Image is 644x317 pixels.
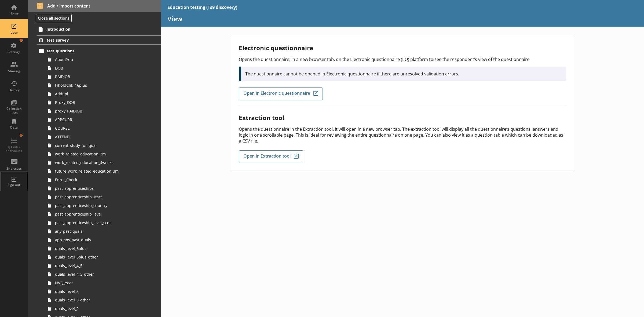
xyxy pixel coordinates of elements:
[36,14,72,22] button: Close all sections
[5,107,23,115] div: Collection Lists
[45,72,161,81] a: PAIDJOB
[45,210,161,218] a: past_apprenticeship_level
[55,57,139,62] span: AboutYou
[55,91,139,96] span: AddPpl
[239,56,566,62] p: Opens the questionnaire, in a new browser tab, on the Electronic questionnaire (EQ) platform to s...
[55,237,139,242] span: app_any_past_quals
[55,289,139,294] span: quals_level_3
[45,133,161,141] a: ATTEND
[45,98,161,107] a: Proxy_DOB
[167,4,237,10] div: Education testing (Ts9 discovery)
[37,35,161,45] a: test_survey
[55,117,139,122] span: APPCURR
[45,287,161,296] a: quals_level_3
[239,150,303,163] a: Open in Extraction tool
[45,158,161,167] a: work_related_education_4weeks
[5,183,23,187] div: Sign out
[55,126,139,131] span: COURSE
[37,47,161,55] a: test_questions
[45,90,161,98] a: AddPpl
[243,154,291,160] span: Open in Extraction tool
[45,64,161,72] a: DOB
[45,176,161,184] a: Enrol_Check
[45,124,161,133] a: COURSE
[167,14,638,23] h1: View
[55,160,139,165] span: work_related_education_4weeks
[45,150,161,158] a: work_related_education_3m
[5,125,23,130] div: Data
[45,193,161,201] a: past_apprenticeship_start
[55,143,139,148] span: current_study_for_qual
[45,218,161,227] a: past_apprenticeship_level_scot
[55,186,139,191] span: past_apprenticeships
[45,55,161,64] a: AboutYou
[55,263,139,268] span: quals_level_4_5
[55,151,139,156] span: work_related_education_3m
[5,88,23,92] div: History
[5,69,23,73] div: Sharing
[47,38,137,43] span: test_survey
[5,166,23,171] div: Shortcuts
[55,203,139,208] span: past_apprenticeship_country
[45,244,161,253] a: quals_level_6plus
[45,201,161,210] a: past_apprenticeship_country
[243,91,310,97] span: Open in Electronic questionnaire
[45,304,161,313] a: quals_level_2
[55,108,139,114] span: proxy_PAIDJOB
[55,297,139,303] span: quals_level_3_other
[55,229,139,234] span: any_past_quals
[239,44,566,52] h2: Electronic questionnaire
[55,177,139,182] span: Enrol_Check
[45,296,161,304] a: quals_level_3_other
[239,126,566,144] p: Opens the questionnaire in the Extraction tool. It will open in a new browser tab. The extraction...
[45,141,161,150] a: current_study_for_qual
[55,220,139,225] span: past_apprenticeship_level_scot
[55,65,139,71] span: DOB
[45,107,161,115] a: proxy_PAIDJOB
[239,88,323,100] a: Open in Electronic questionnaire
[45,167,161,176] a: future_work_related_education_3m
[55,280,139,285] span: NVQ_Year
[55,246,139,251] span: quals_level_6plus
[55,169,139,174] span: future_work_related_education_3m
[245,71,562,77] p: The questionnaire cannot be opened in Electronic questionnaire if there are unresolved validation...
[55,83,139,88] span: HholdChk_16plus
[45,236,161,244] a: app_any_past_quals
[55,254,139,260] span: quals_level_6plus_other
[45,270,161,279] a: quals_level_4_5_other
[37,3,152,9] span: Add / import content
[55,306,139,311] span: quals_level_2
[55,212,139,217] span: past_apprenticeship_level
[45,279,161,287] a: NVQ_Year
[47,48,137,53] span: test_questions
[55,272,139,277] span: quals_level_4_5_other
[55,100,139,105] span: Proxy_DOB
[45,115,161,124] a: APPCURR
[5,31,23,35] div: View
[5,11,23,16] div: Home
[239,114,566,122] h2: Extraction tool
[5,50,23,54] div: Settings
[55,74,139,79] span: PAIDJOB
[45,253,161,261] a: quals_level_6plus_other
[55,194,139,199] span: past_apprenticeship_start
[55,134,139,139] span: ATTEND
[36,25,161,33] a: Introduction
[45,184,161,193] a: past_apprenticeships
[46,27,137,32] span: Introduction
[45,227,161,236] a: any_past_quals
[45,81,161,90] a: HholdChk_16plus
[45,261,161,270] a: quals_level_4_5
